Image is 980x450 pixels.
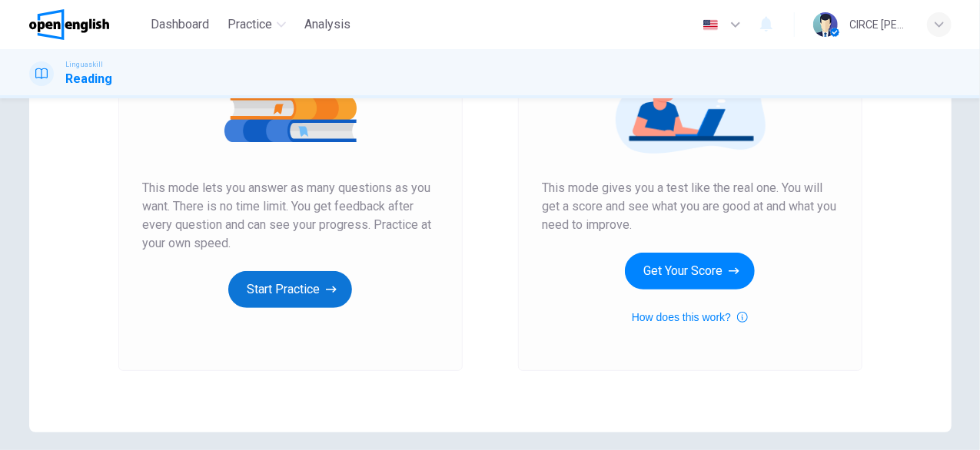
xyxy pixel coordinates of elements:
[298,11,357,38] button: Analysis
[543,179,838,234] span: This mode gives you a test like the real one. You will get a score and see what you are good at a...
[66,70,113,88] h1: Reading
[228,15,272,34] span: Practice
[625,253,755,290] button: Get Your Score
[29,9,110,40] img: OpenEnglish logo
[632,308,748,326] button: How does this work?
[145,11,215,38] button: Dashboard
[701,19,720,31] img: en
[143,179,438,253] span: This mode lets you answer as many questions as you want. There is no time limit. You get feedback...
[304,15,350,34] span: Analysis
[151,15,209,34] span: Dashboard
[66,59,104,70] span: Linguaskill
[813,12,838,37] img: Profile picture
[221,11,292,38] button: Practice
[29,9,145,40] a: OpenEnglish logo
[228,271,352,308] button: Start Practice
[850,15,909,34] div: CIRCE [PERSON_NAME]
